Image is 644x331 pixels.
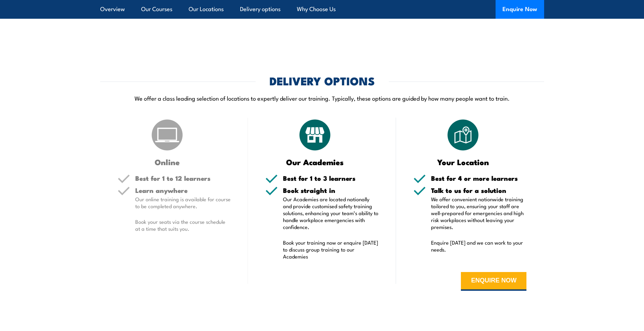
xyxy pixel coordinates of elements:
p: Book your seats via the course schedule at a time that suits you. [135,218,231,232]
button: ENQUIRE NOW [461,272,526,291]
h3: Online [118,158,217,166]
p: Our online training is available for course to be completed anywhere. [135,196,231,210]
p: Book your training now or enquire [DATE] to discuss group training to our Academies [283,239,379,260]
h5: Best for 4 or more learners [431,175,527,181]
p: Enquire [DATE] and we can work to your needs. [431,239,527,253]
h5: Learn anywhere [135,187,231,194]
h3: Your Location [413,158,513,166]
h5: Talk to us for a solution [431,187,527,194]
h3: Our Academies [265,158,365,166]
h5: Best for 1 to 12 learners [135,175,231,181]
h5: Best for 1 to 3 learners [283,175,379,181]
p: We offer convenient nationwide training tailored to you, ensuring your staff are well-prepared fo... [431,196,527,230]
p: Our Academies are located nationally and provide customised safety training solutions, enhancing ... [283,196,379,230]
h2: DELIVERY OPTIONS [269,76,375,85]
h5: Book straight in [283,187,379,194]
p: We offer a class leading selection of locations to expertly deliver our training. Typically, thes... [100,94,544,102]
